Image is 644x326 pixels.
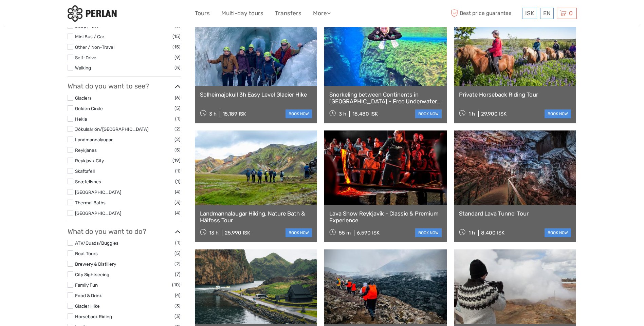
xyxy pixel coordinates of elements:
a: Landmannalaugar Hiking, Nature Bath & Háifoss Tour [200,210,312,224]
div: 18.480 ISK [352,111,378,117]
a: Jökulsárlón/[GEOGRAPHIC_DATA] [75,126,148,132]
span: ISK [525,10,534,17]
a: Boat Tours [75,251,98,256]
a: Skaftafell [75,168,95,174]
span: 3 h [209,111,217,117]
h3: What do you want to do? [68,227,181,236]
a: Jeep / 4x4 [75,23,98,29]
span: 3 h [339,111,346,117]
a: book now [415,109,442,118]
a: Lava Show Reykjavík - Classic & Premium Experience [329,210,442,224]
span: 13 h [209,230,219,236]
a: Snæfellsnes [75,179,101,184]
a: Reykjavík City [75,158,104,163]
a: Hekla [75,116,87,122]
a: Tours [195,8,210,18]
a: Solheimajokull 3h Easy Level Glacier Hike [200,91,312,98]
a: Glaciers [75,95,92,101]
a: More [313,8,331,18]
span: (3) [174,312,181,320]
span: (7) [175,270,181,278]
span: (5) [174,249,181,257]
span: (1) [175,239,181,247]
span: (15) [172,43,181,51]
a: Walking [75,65,91,70]
span: (2) [174,136,181,143]
span: 1 h [468,111,475,117]
span: (2) [174,260,181,268]
a: book now [286,228,312,237]
span: (9) [174,54,181,61]
a: Landmannalaugar [75,137,113,142]
a: Glacier Hike [75,303,100,309]
span: (4) [175,209,181,217]
a: City Sightseeing [75,272,109,277]
a: Self-Drive [75,55,96,60]
div: 25.990 ISK [225,230,250,236]
div: 15.189 ISK [223,111,246,117]
a: [GEOGRAPHIC_DATA] [75,189,121,195]
a: Other / Non-Travel [75,44,114,50]
a: book now [545,109,571,118]
span: (5) [174,146,181,154]
span: (6) [175,94,181,102]
span: 0 [568,10,574,17]
a: Standard Lava Tunnel Tour [459,210,571,217]
a: Family Fun [75,282,98,288]
div: 6.590 ISK [357,230,380,236]
a: ATV/Quads/Buggies [75,240,118,246]
span: (3) [174,302,181,310]
span: (2) [174,125,181,133]
img: 288-6a22670a-0f57-43d8-a107-52fbc9b92f2c_logo_small.jpg [68,5,117,22]
a: book now [545,228,571,237]
a: Snorkeling between Continents in [GEOGRAPHIC_DATA] - Free Underwater Photos [329,91,442,105]
span: (15) [172,33,181,40]
a: Reykjanes [75,147,97,153]
span: (1) [175,178,181,185]
span: 1 h [468,230,475,236]
span: (5) [174,104,181,112]
h3: What do you want to see? [68,82,181,90]
a: Brewery & Distillery [75,261,116,267]
a: book now [286,109,312,118]
span: (5) [174,64,181,72]
span: Best price guarantee [449,8,520,19]
a: Multi-day tours [221,8,263,18]
span: (1) [175,167,181,175]
a: Mini Bus / Car [75,34,104,39]
a: Private Horseback Riding Tour [459,91,571,98]
div: EN [540,8,554,19]
a: [GEOGRAPHIC_DATA] [75,210,121,216]
span: (19) [172,157,181,164]
span: (10) [172,281,181,289]
span: (1) [175,115,181,123]
a: Transfers [275,8,301,18]
div: 29.900 ISK [481,111,507,117]
div: 8.400 ISK [481,230,504,236]
a: Thermal Baths [75,200,106,205]
span: (3) [174,199,181,206]
a: Horseback Riding [75,314,112,319]
a: Golden Circle [75,106,103,111]
a: book now [415,228,442,237]
a: Food & Drink [75,293,102,298]
span: (4) [175,188,181,196]
span: 55 m [339,230,351,236]
span: (4) [175,291,181,299]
